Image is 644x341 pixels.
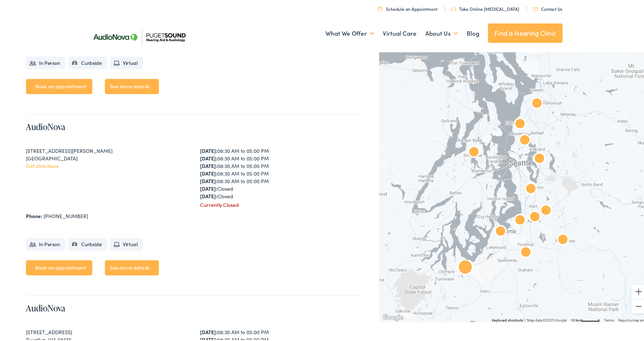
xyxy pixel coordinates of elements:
[517,243,534,260] div: AudioNova
[488,22,563,41] a: Find a Hearing Clinic
[537,201,555,218] div: AudioNova
[451,5,456,10] img: utility icon
[110,55,143,68] li: Virtual
[465,143,483,160] div: AudioNova
[26,55,65,68] li: In Person
[200,327,217,334] strong: [DATE]:
[604,317,614,321] a: Terms (opens in new tab)
[200,183,217,191] strong: [DATE]:
[381,311,405,321] a: Open this area in Google Maps (opens a new window)
[467,19,479,45] a: Blog
[533,4,562,10] a: Contact Us
[381,311,405,321] img: Google
[26,211,42,218] strong: Phone:
[44,211,88,218] a: [PHONE_NUMBER]
[200,168,217,176] strong: [DATE]:
[26,77,92,93] a: Book an appointment
[105,77,159,93] a: See more details
[68,55,107,68] li: Curbside
[325,19,374,45] a: What We Offer
[26,146,187,153] div: [STREET_ADDRESS][PERSON_NAME]
[451,4,519,10] a: Take Online [MEDICAL_DATA]
[26,259,92,274] a: Book an appointment
[200,161,217,168] strong: [DATE]:
[378,5,382,10] img: utility icon
[200,153,217,160] strong: [DATE]:
[105,259,159,274] a: See more details
[457,258,474,276] div: AudioNova
[26,119,65,131] a: AudioNova
[492,222,509,239] div: AudioNova
[516,131,533,148] div: AudioNova
[200,146,217,153] strong: [DATE]:
[511,115,529,132] div: AudioNova
[554,230,572,248] div: AudioNova
[26,161,58,168] a: Get directions
[26,327,187,335] div: [STREET_ADDRESS]
[383,19,417,45] a: Virtual Care
[522,180,539,197] div: AudioNova
[425,19,458,45] a: About Us
[26,301,65,313] a: AudioNova
[569,316,602,321] button: Map Scale: 10 km per 48 pixels
[200,146,361,199] div: 08:30 AM to 05:00 PM 08:30 AM to 05:00 PM 08:30 AM to 05:00 PM 08:30 AM to 05:00 PM 08:30 AM to 0...
[200,200,361,207] div: Currently Closed
[492,316,523,322] button: Keyboard shortcuts
[110,236,143,249] li: Virtual
[200,191,217,198] strong: [DATE]:
[531,149,548,167] div: AudioNova
[527,317,567,321] span: Map data ©2025 Google
[26,153,187,161] div: [GEOGRAPHIC_DATA]
[26,236,65,249] li: In Person
[528,94,546,111] div: Puget Sound Hearing Aid &#038; Audiology by AudioNova
[68,236,107,249] li: Curbside
[378,4,438,10] a: Schedule an Appointment
[533,6,538,9] img: utility icon
[571,317,581,321] span: 10 km
[526,208,543,225] div: AudioNova
[511,211,529,228] div: AudioNova
[200,176,217,183] strong: [DATE]:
